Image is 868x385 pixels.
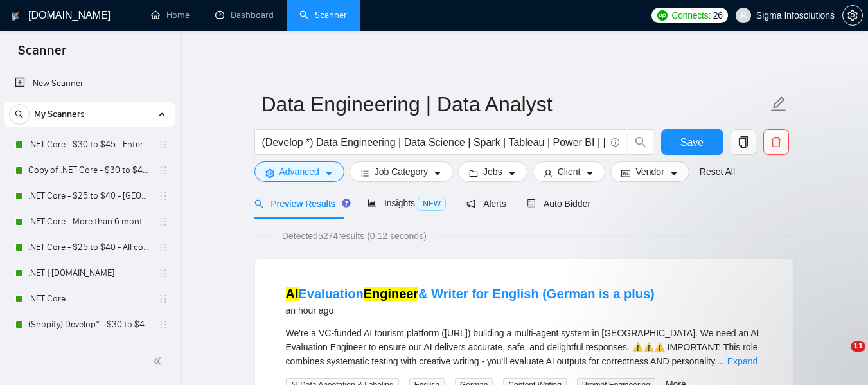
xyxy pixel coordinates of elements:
span: Vendor [635,165,664,179]
button: copy [731,129,756,155]
a: .NET Core - $30 to $45 - Enterprise client - ROW [28,132,150,157]
button: search [9,104,30,125]
button: folderJobscaret-down [458,161,527,182]
div: Tooltip anchor [341,197,352,209]
li: New Scanner [4,71,175,96]
span: NEW [418,197,446,211]
span: We're a VC-funded AI tourism platform ([URL]) building a multi-agent system in [GEOGRAPHIC_DATA].... [286,328,759,366]
span: delete [764,136,788,148]
a: homeHome [151,10,190,21]
span: My Scanners [34,102,85,127]
button: setting [842,5,863,26]
a: dashboardDashboard [215,10,274,21]
iframe: Intercom live chat [824,341,855,372]
span: folder [469,168,478,178]
button: settingAdvancedcaret-down [254,161,344,182]
span: setting [843,10,862,21]
span: edit [770,96,787,112]
span: Save [680,134,704,150]
button: userClientcaret-down [533,161,606,182]
span: holder [158,294,168,304]
span: Client [558,165,581,179]
a: .NET Core - $25 to $40 - [GEOGRAPHIC_DATA] and [GEOGRAPHIC_DATA] [28,183,150,209]
a: setting [842,10,863,21]
span: search [628,136,653,148]
button: Save [661,129,723,155]
span: caret-down [324,168,333,178]
span: info-circle [611,138,619,147]
a: Expand [727,356,757,366]
a: .NET Core - More than 6 months of work [28,209,150,235]
span: ... [717,356,725,366]
span: holder [158,319,168,330]
span: caret-down [433,168,442,178]
span: holder [158,139,168,150]
a: AIEvaluationEngineer& Writer for English (German is a plus) [286,287,655,301]
span: Alerts [466,199,506,209]
a: .NET | [DOMAIN_NAME] [28,260,150,286]
span: Job Category [375,165,428,179]
span: holder [158,217,168,227]
a: .NET Core - $25 to $40 - All continents [28,235,150,260]
span: bars [360,168,369,178]
input: Search Freelance Jobs... [262,134,605,150]
span: 26 [713,8,723,22]
span: search [254,199,263,208]
span: area-chart [368,199,376,208]
span: search [10,110,29,119]
span: holder [158,191,168,201]
span: Auto Bidder [527,199,590,209]
img: upwork-logo.png [657,10,668,21]
a: Reset All [700,165,735,179]
span: setting [265,168,274,178]
span: holder [158,268,168,278]
span: notification [466,199,475,208]
a: New Scanner [15,71,164,96]
span: Preview Results [254,199,347,209]
span: copy [731,136,756,148]
span: caret-down [508,168,517,178]
button: barsJob Categorycaret-down [350,161,453,182]
span: idcard [621,168,630,178]
span: holder [158,242,168,253]
span: caret-down [585,168,594,178]
span: Advanced [279,165,319,179]
span: Scanner [8,41,76,68]
span: robot [527,199,536,208]
span: Jobs [483,165,502,179]
a: searchScanner [299,10,347,21]
mark: AI [286,287,299,301]
span: 11 [851,341,865,352]
span: Connects: [671,8,710,22]
span: Detected 5274 results (0.12 seconds) [273,229,436,243]
mark: Engineer [364,287,419,301]
a: (Shopify) (Develop*) - $25 to $40 - [GEOGRAPHIC_DATA] and Ocenia [28,337,150,363]
div: We're a VC-funded AI tourism platform (https://ygo.ai) building a multi-agent system in Golang. W... [286,326,763,368]
span: holder [158,165,168,175]
span: user [544,168,553,178]
a: (Shopify) Develop* - $30 to $45 Enterprise [28,312,150,337]
button: delete [763,129,789,155]
a: .NET Core [28,286,150,312]
button: idcardVendorcaret-down [610,161,689,182]
a: Copy of .NET Core - $30 to $45 - Enterprise client - ROW [28,157,150,183]
span: user [739,11,748,20]
span: Insights [368,198,446,208]
div: an hour ago [286,303,655,318]
input: Scanner name... [261,88,768,120]
button: search [628,129,653,155]
img: logo [11,6,20,26]
span: caret-down [669,168,678,178]
span: double-left [153,355,166,368]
